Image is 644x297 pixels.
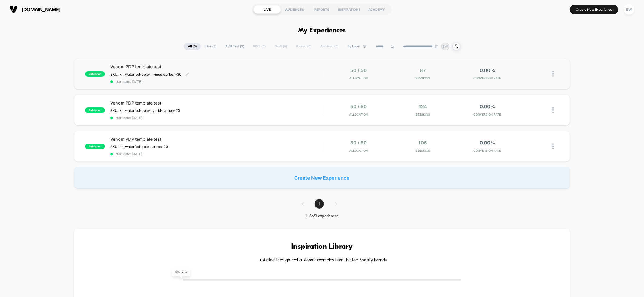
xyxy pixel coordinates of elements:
button: BW [622,4,636,15]
div: AUDIENCES [281,5,308,14]
div: 1 - 3 of 3 experiences [296,214,348,218]
span: published [85,144,105,149]
span: Live ( 3 ) [201,43,220,50]
span: 0.00% [480,104,495,109]
span: [DOMAIN_NAME] [22,7,61,12]
span: 0 % Seen [172,268,190,276]
span: 0.00% [480,68,495,73]
span: Venom PDP template test [110,136,322,142]
span: start date: [DATE] [110,152,322,156]
img: end [435,45,438,48]
span: A/B Test ( 3 ) [221,43,248,50]
span: start date: [DATE] [110,116,322,120]
img: close [552,143,554,149]
img: close [552,107,554,113]
span: SKU: kit_waterfed-pole-hi-mod-carbon-30 [110,72,181,76]
span: CONVERSION RATE [457,113,518,116]
h1: My Experiences [298,27,346,35]
span: 50 / 50 [350,140,367,146]
span: Venom PDP template test [110,64,322,69]
img: close [552,71,554,77]
span: 50 / 50 [350,104,367,109]
div: LIVE [253,5,281,14]
h3: Inspiration Library [90,243,554,251]
div: Create New Experience [74,167,570,188]
span: All ( 3 ) [184,43,201,50]
img: Visually logo [10,5,18,13]
button: Create New Experience [570,5,618,14]
span: Allocation [349,76,368,80]
span: Venom PDP template test [110,100,322,106]
span: 87 [420,68,426,73]
span: Sessions [392,149,454,153]
div: INSPIRATIONS [336,5,363,14]
button: [DOMAIN_NAME] [8,5,62,14]
div: BW [624,4,634,15]
span: 106 [419,140,427,146]
div: ACADEMY [363,5,390,14]
span: published [85,107,105,113]
span: SKU: kit_waterfed-pole-hybrid-carbon-20 [110,108,180,113]
span: 1 [315,199,324,209]
span: Allocation [349,113,368,116]
span: By Label [347,44,360,49]
h4: Illustrated through real customer examples from the top Shopify brands [90,258,554,263]
span: published [85,71,105,77]
span: 50 / 50 [350,68,367,73]
span: Sessions [392,76,454,80]
span: 0.00% [480,140,495,146]
span: Allocation [349,149,368,153]
span: Sessions [392,113,454,116]
span: CONVERSION RATE [457,76,518,80]
span: SKU: kit_waterfed-pole-carbon-20 [110,144,168,149]
span: start date: [DATE] [110,80,322,84]
p: BW [443,44,448,49]
div: REPORTS [308,5,336,14]
span: 124 [419,104,427,109]
span: CONVERSION RATE [457,149,518,153]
